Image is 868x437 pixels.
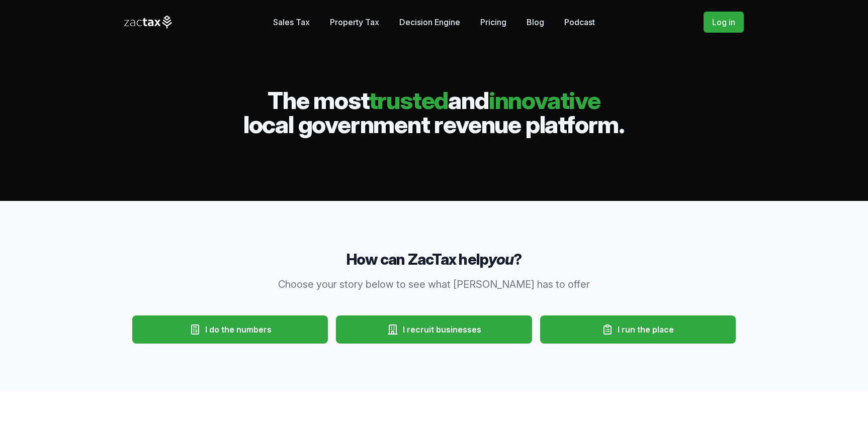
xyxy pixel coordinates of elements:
a: Podcast [564,12,595,32]
h3: How can ZacTax help ? [128,249,740,269]
a: Blog [527,12,544,32]
span: I run the place [618,323,674,336]
span: I do the numbers [205,323,272,336]
button: I run the place [540,315,736,344]
a: Pricing [480,12,506,32]
a: Sales Tax [273,12,310,32]
h2: The most and local government revenue platform. [124,88,744,137]
span: trusted [369,85,449,115]
button: I do the numbers [132,315,328,344]
a: Property Tax [330,12,379,32]
p: Choose your story below to see what [PERSON_NAME] has to offer [241,277,627,291]
em: you [488,250,513,268]
span: innovative [489,85,600,115]
a: Log in [704,12,744,33]
span: I recruit businesses [403,323,481,336]
a: Decision Engine [399,12,460,32]
button: I recruit businesses [336,315,532,344]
